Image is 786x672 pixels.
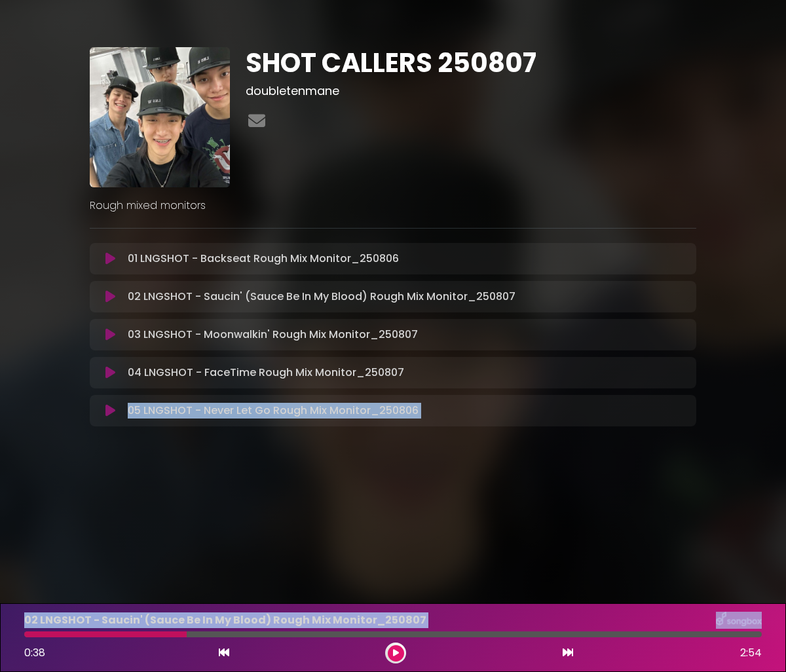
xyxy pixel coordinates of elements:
p: 03 LNGSHOT - Moonwalkin' Rough Mix Monitor_250807 [128,327,418,343]
h3: doubletenmane [246,84,697,98]
p: 01 LNGSHOT - Backseat Rough Mix Monitor_250806 [128,251,399,267]
img: EhfZEEfJT4ehH6TTm04u [90,47,230,187]
p: Rough mixed monitors [90,198,696,214]
p: 02 LNGSHOT - Saucin' (Sauce Be In My Blood) Rough Mix Monitor_250807 [128,289,515,305]
h1: SHOT CALLERS 250807 [246,47,697,79]
p: 05 LNGSHOT - Never Let Go Rough Mix Monitor_250806 [128,403,419,419]
p: 04 LNGSHOT - FaceTime Rough Mix Monitor_250807 [128,365,404,381]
